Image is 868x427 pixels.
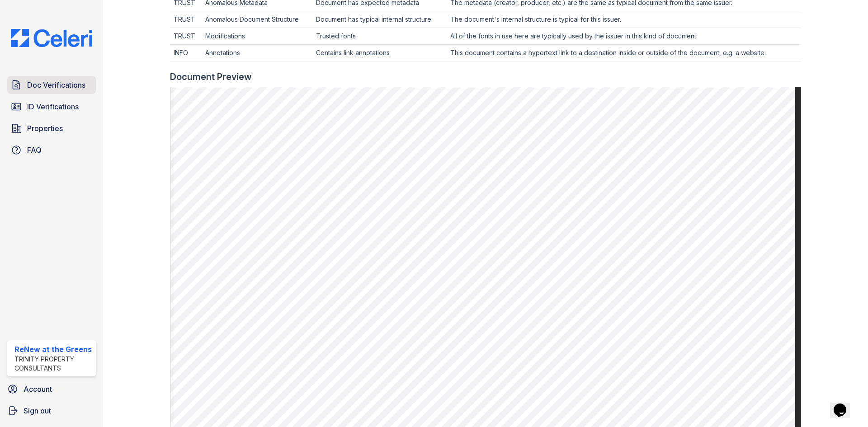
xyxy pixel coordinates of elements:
[14,344,92,355] div: ReNew at the Greens
[27,123,63,134] span: Properties
[4,380,99,398] a: Account
[830,391,859,418] iframe: chat widget
[24,405,51,416] span: Sign out
[4,29,99,47] img: CE_Logo_Blue-a8612792a0a2168367f1c8372b55b34899dd931a85d93a1a3d3e32e68fde9ad4.png
[170,11,202,28] td: TRUST
[7,76,96,94] a: Doc Verifications
[447,28,801,45] td: All of the fonts in use here are typically used by the issuer in this kind of document.
[14,355,92,373] div: Trinity Property Consultants
[27,101,79,112] span: ID Verifications
[202,11,312,28] td: Anomalous Document Structure
[4,402,99,420] a: Sign out
[312,28,447,45] td: Trusted fonts
[447,11,801,28] td: The document's internal structure is typical for this issuer.
[170,70,252,83] div: Document Preview
[27,80,85,90] span: Doc Verifications
[447,45,801,61] td: This document contains a hypertext link to a destination inside or outside of the document, e.g. ...
[312,45,447,61] td: Contains link annotations
[202,28,312,45] td: Modifications
[170,45,202,61] td: INFO
[170,28,202,45] td: TRUST
[312,11,447,28] td: Document has typical internal structure
[202,45,312,61] td: Annotations
[24,384,52,394] span: Account
[27,145,42,155] span: FAQ
[7,141,96,159] a: FAQ
[7,98,96,116] a: ID Verifications
[7,119,96,137] a: Properties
